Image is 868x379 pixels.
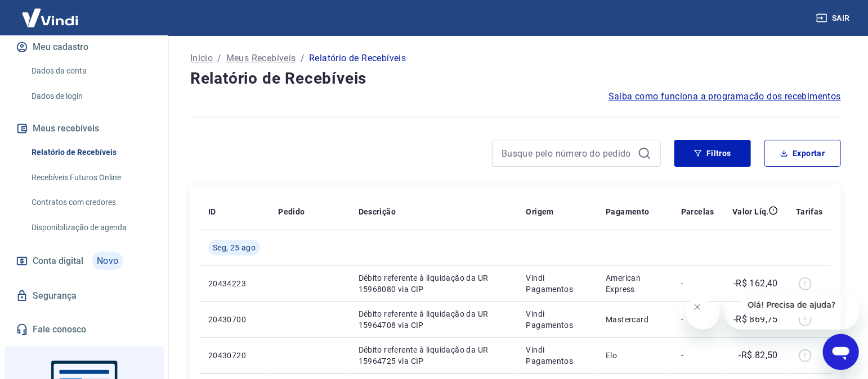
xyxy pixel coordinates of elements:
a: Fale conosco [14,317,155,342]
iframe: Fechar mensagem [686,296,720,330]
p: -R$ 162,40 [733,277,778,290]
p: Parcelas [681,206,714,217]
p: / [217,52,221,65]
a: Saiba como funciona a programação dos recebimentos [609,90,841,103]
iframe: Botão para abrir a janela de mensagens [823,334,859,370]
button: Meus recebíveis [14,116,155,141]
p: Débito referente à liquidação da UR 15968080 via CIP [359,272,508,295]
p: ID [208,206,216,217]
p: Débito referente à liquidação da UR 15964708 via CIP [359,308,508,331]
p: Elo [606,350,663,361]
button: Exportar [764,140,841,167]
button: Sair [814,8,854,29]
p: / [301,52,305,65]
input: Busque pelo número do pedido [502,145,633,162]
button: Meu cadastro [14,35,155,60]
p: Pagamento [606,206,650,217]
p: - [681,314,714,325]
p: Relatório de Recebíveis [309,52,406,65]
p: Valor Líq. [732,206,769,217]
p: Vindi Pagamentos [526,308,588,331]
img: Vindi [14,1,87,35]
a: Segurança [14,284,155,308]
iframe: Mensagem da empresa [724,293,859,330]
a: Contratos com credores [27,191,155,214]
p: 20430700 [208,314,260,325]
a: Dados de login [27,85,155,108]
p: Mastercard [606,314,663,325]
a: Relatório de Recebíveis [27,141,155,164]
p: American Express [606,272,663,295]
a: Início [190,52,213,65]
p: Tarifas [796,206,823,217]
p: Pedido [278,206,305,217]
p: - [681,278,714,289]
p: Vindi Pagamentos [526,272,588,295]
p: 20430720 [208,350,260,361]
a: Dados da conta [27,60,155,83]
button: Filtros [674,140,751,167]
p: Débito referente à liquidação da UR 15964725 via CIP [359,344,508,367]
a: Meus Recebíveis [226,52,296,65]
p: - [681,350,714,361]
h4: Relatório de Recebíveis [190,67,841,90]
p: Vindi Pagamentos [526,344,588,367]
p: 20434223 [208,278,260,289]
p: -R$ 82,50 [739,349,778,362]
span: Conta digital [33,253,83,269]
p: Descrição [359,206,396,217]
span: Novo [92,252,123,270]
a: Disponibilização de agenda [27,216,155,239]
p: Origem [526,206,554,217]
a: Conta digitalNovo [14,248,155,275]
a: Recebíveis Futuros Online [27,166,155,189]
span: Seg, 25 ago [213,242,256,253]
